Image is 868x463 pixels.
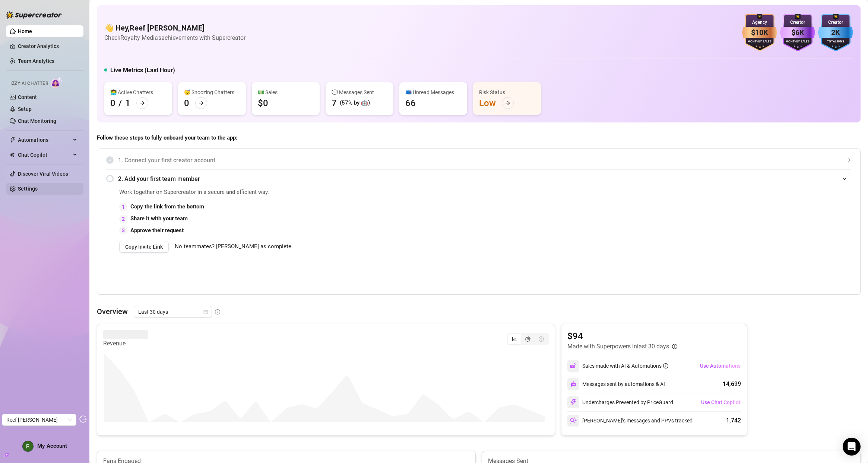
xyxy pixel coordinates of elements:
div: Agency [742,19,777,26]
span: thunderbolt [10,137,16,143]
div: 💬 Messages Sent [332,88,387,96]
strong: Follow these steps to fully onboard your team to the app: [97,134,237,141]
img: blue-badge-DgoSNQY1.svg [818,14,853,51]
span: Use Chat Copilot [701,399,741,405]
span: 1. Connect your first creator account [118,156,851,165]
span: Copy Invite Link [125,244,163,250]
article: Made with Superpowers in last 30 days [567,342,669,351]
span: info-circle [663,363,668,368]
img: svg%3e [570,417,577,424]
div: Monthly Sales [780,39,815,44]
button: Copy Invite Link [119,241,169,253]
article: Check Royalty Media's achievements with Supercreator [104,33,245,42]
span: collapsed [847,158,851,162]
div: 3 [119,226,127,234]
div: Risk Status [479,88,535,96]
div: $6K [780,27,815,38]
div: Monthly Sales [742,39,777,44]
div: 😴 Snoozing Chatters [184,88,240,96]
span: calendar [203,310,208,314]
span: expanded [842,176,847,181]
div: segmented control [507,333,549,345]
a: Creator Analytics [18,40,77,52]
a: Settings [18,186,38,192]
div: 👩‍💻 Active Chatters [110,88,166,96]
div: Messages sent by automations & AI [567,378,665,390]
div: 📪 Unread Messages [405,88,461,96]
button: Use Chat Copilot [701,396,741,408]
div: Total Fans [818,39,853,44]
div: 2 [119,215,127,223]
div: 1,742 [726,416,741,425]
span: line-chart [512,336,517,342]
div: [PERSON_NAME]’s messages and PPVs tracked [567,415,693,427]
article: Revenue [103,339,148,348]
a: Content [18,94,37,100]
span: info-circle [215,309,220,314]
img: AI Chatter [51,77,63,88]
strong: Copy the link from the bottom [130,203,204,210]
span: No teammates? [PERSON_NAME] as complete [175,242,291,251]
span: Reef Galloway [6,414,72,425]
div: Open Intercom Messenger [843,438,861,456]
h5: Live Metrics (Last Hour) [110,66,175,75]
a: Chat Monitoring [18,118,56,124]
img: Chat Copilot [10,152,15,157]
a: Home [18,28,32,34]
div: $0 [258,97,268,109]
span: Automations [18,134,71,146]
span: build [4,453,9,458]
img: purple-badge-B9DA21FR.svg [780,14,815,51]
h4: 👋 Hey, Reef [PERSON_NAME] [104,23,245,33]
a: Discover Viral Videos [18,171,68,177]
article: Overview [97,306,128,317]
img: svg%3e [570,363,577,369]
div: 💵 Sales [258,88,314,96]
img: bronze-badge-qSZam9Wu.svg [742,14,777,51]
span: info-circle [672,344,677,349]
div: 0 [110,97,115,109]
div: 1. Connect your first creator account [106,151,851,169]
a: Setup [18,106,32,112]
div: 66 [405,97,416,109]
span: Izzy AI Chatter [10,80,48,87]
span: Last 30 days [138,306,208,317]
strong: Approve their request [130,227,184,234]
span: Chat Copilot [18,149,71,161]
div: (57% by 🤖) [340,99,370,108]
div: $10K [742,27,777,38]
div: 2. Add your first team member [106,170,851,188]
span: arrow-right [199,100,204,106]
span: arrow-right [140,100,145,106]
a: Team Analytics [18,58,54,64]
img: svg%3e [570,399,577,406]
span: Work together on Supercreator in a secure and efficient way. [119,188,684,197]
span: logout [79,415,87,423]
div: Creator [780,19,815,26]
span: pie-chart [525,336,530,342]
div: Undercharges Prevented by PriceGuard [567,396,673,408]
span: dollar-circle [539,336,544,342]
img: svg%3e [570,381,576,387]
iframe: Adding Team Members [702,188,851,283]
img: ACg8ocLY9N6-PqO_L49U1OnUdAzWH6o8bxz6_aZR6b-TA5W-12egCw=s96-c [23,441,33,451]
button: Use Automations [700,360,741,372]
div: Creator [818,19,853,26]
img: logo-BBDzfeDw.svg [6,11,62,19]
div: 1 [119,203,127,211]
div: Sales made with AI & Automations [582,362,668,370]
div: 2K [818,27,853,38]
strong: Share it with your team [130,215,188,222]
span: 2. Add your first team member [118,174,851,183]
article: $94 [567,330,677,342]
div: 7 [332,97,337,109]
div: 1 [125,97,130,109]
span: Use Automations [700,363,741,369]
div: 0 [184,97,189,109]
span: My Account [37,443,67,449]
span: arrow-right [505,100,510,106]
div: 14,699 [723,380,741,389]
